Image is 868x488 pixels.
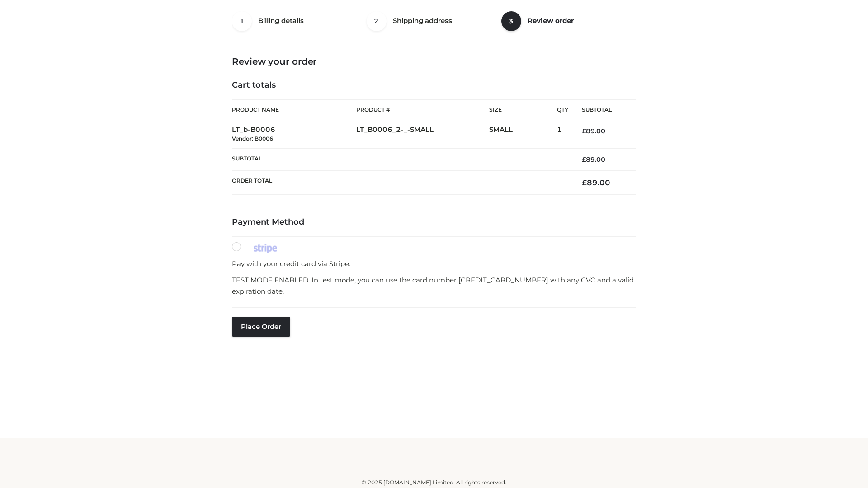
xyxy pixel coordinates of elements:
[489,100,552,120] th: Size
[356,99,489,120] th: Product #
[568,100,636,120] th: Subtotal
[232,56,636,67] h3: Review your order
[582,127,605,135] bdi: 89.00
[582,155,586,164] span: £
[232,135,273,142] small: Vendor: B0006
[232,171,568,195] th: Order Total
[557,120,568,149] td: 1
[232,99,356,120] th: Product Name
[356,120,489,149] td: LT_B0006_2-_-SMALL
[232,258,636,270] p: Pay with your credit card via Stripe.
[557,99,568,120] th: Qty
[232,217,636,227] h4: Payment Method
[232,80,636,90] h4: Cart totals
[232,148,568,170] th: Subtotal
[582,178,610,187] bdi: 89.00
[582,155,605,164] bdi: 89.00
[489,120,557,149] td: SMALL
[582,127,586,135] span: £
[582,178,587,187] span: £
[232,317,290,337] button: Place order
[232,274,636,297] p: TEST MODE ENABLED. In test mode, you can use the card number [CREDIT_CARD_NUMBER] with any CVC an...
[134,478,734,487] div: © 2025 [DOMAIN_NAME] Limited. All rights reserved.
[232,120,356,149] td: LT_b-B0006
